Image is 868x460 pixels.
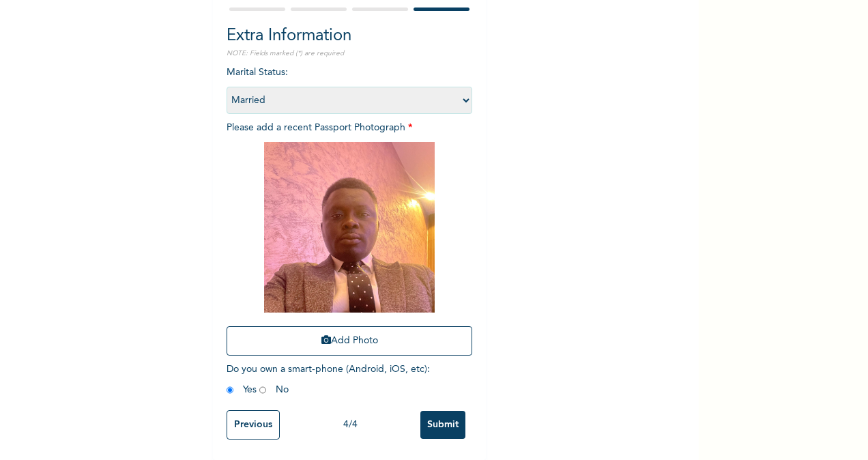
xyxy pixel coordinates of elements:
[227,326,472,356] button: Add Photo
[227,68,472,105] span: Marital Status :
[227,410,280,440] input: Previous
[227,364,430,394] span: Do you own a smart-phone (Android, iOS, etc) : Yes No
[227,24,472,48] h2: Extra Information
[227,48,472,59] p: NOTE: Fields marked (*) are required
[264,142,435,313] img: Crop
[227,123,472,362] span: Please add a recent Passport Photograph
[280,418,420,432] div: 4 / 4
[420,411,465,439] input: Submit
